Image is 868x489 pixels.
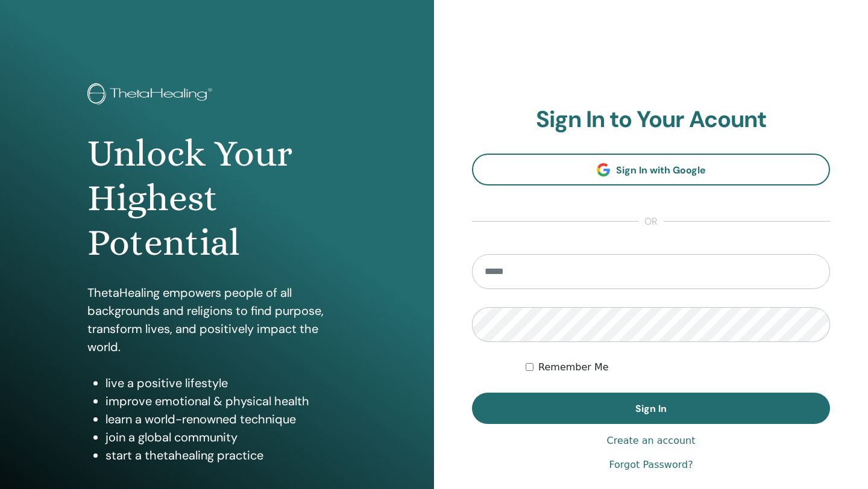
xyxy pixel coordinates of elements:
button: Sign In [472,393,830,424]
a: Sign In with Google [472,154,830,185]
span: Sign In with Google [616,164,706,176]
h2: Sign In to Your Acount [472,106,830,134]
span: or [638,214,664,229]
a: Create an account [606,434,695,448]
li: learn a world-renowned technique [105,410,347,428]
li: improve emotional & physical health [105,392,347,410]
li: live a positive lifestyle [105,374,347,392]
h1: Unlock Your Highest Potential [87,131,347,266]
a: Forgot Password? [609,458,693,472]
label: Remember Me [538,360,609,375]
li: join a global community [105,428,347,446]
div: Keep me authenticated indefinitely or until I manually logout [526,360,830,375]
li: start a thetahealing practice [105,446,347,464]
span: Sign In [635,402,667,415]
p: ThetaHealing empowers people of all backgrounds and religions to find purpose, transform lives, a... [87,284,347,356]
